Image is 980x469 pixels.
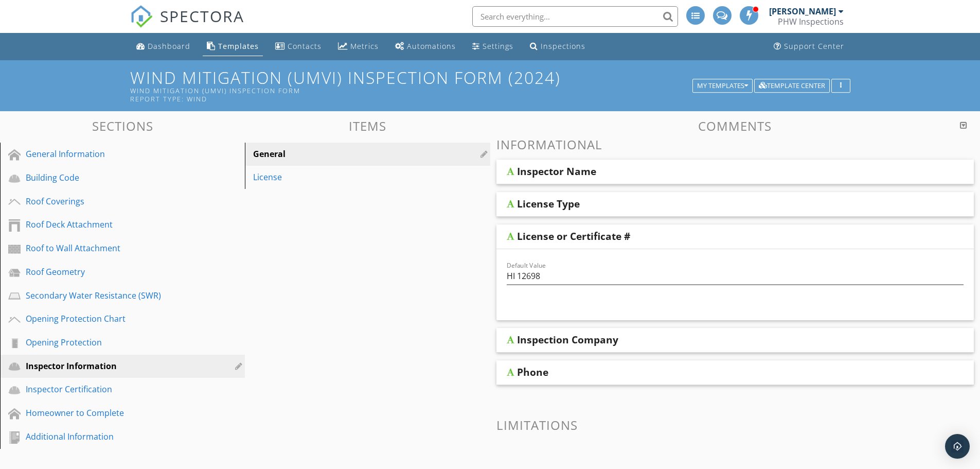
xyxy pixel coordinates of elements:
[26,312,196,325] div: Opening Protection Chart
[26,407,196,419] div: Homeowner to Complete
[26,289,196,302] div: Secondary Water Resistance (SWR)
[517,334,618,346] div: Inspection Company
[253,148,446,160] div: General
[517,366,548,378] div: Phone
[770,37,848,56] a: Support Center
[483,41,513,51] div: Settings
[759,82,825,90] div: Template Center
[26,218,196,231] div: Roof Deck Attachment
[132,37,194,56] a: Dashboard
[130,95,696,103] div: Report Type: wind
[472,6,678,27] input: Search everything...
[26,171,196,184] div: Building Code
[26,266,196,278] div: Roof Geometry
[945,434,970,459] div: Open Intercom Messenger
[769,6,836,16] div: [PERSON_NAME]
[288,41,322,51] div: Contacts
[778,16,844,27] div: PHW Inspections
[253,171,446,183] div: License
[26,336,196,349] div: Opening Protection
[350,41,379,51] div: Metrics
[26,383,196,395] div: Inspector Certification
[407,41,456,51] div: Automations
[26,148,196,160] div: General Information
[391,37,460,56] a: Automations (Advanced)
[160,5,244,27] span: SPECTORA
[754,79,830,93] button: Template Center
[692,79,753,93] button: My Templates
[496,137,974,151] h3: Informational
[130,5,153,28] img: The Best Home Inspection Software - Spectora
[148,41,190,51] div: Dashboard
[203,37,263,56] a: Templates
[334,37,383,56] a: Metrics
[784,41,844,51] div: Support Center
[130,86,696,95] div: Wind Mitigation (UMVI) Inspection Form
[26,195,196,207] div: Roof Coverings
[517,198,580,210] div: License Type
[26,430,196,443] div: Additional Information
[26,242,196,254] div: Roof to Wall Attachment
[218,41,259,51] div: Templates
[541,41,585,51] div: Inspections
[526,37,590,56] a: Inspections
[26,360,196,372] div: Inspector Information
[697,82,748,90] div: My Templates
[130,68,850,103] h1: Wind Mitigation (UMVI) Inspection Form (2024)
[245,119,490,133] h3: Items
[496,418,974,432] h3: Limitations
[496,119,974,133] h3: Comments
[517,165,596,178] div: Inspector Name
[468,37,518,56] a: Settings
[754,80,830,90] a: Template Center
[271,37,326,56] a: Contacts
[507,268,964,285] input: Default Value
[130,14,244,36] a: SPECTORA
[517,230,630,242] div: License or Certificate #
